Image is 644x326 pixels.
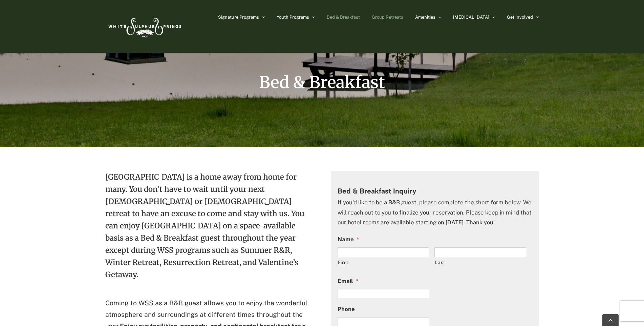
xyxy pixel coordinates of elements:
[372,15,403,19] span: Group Retreats
[105,11,183,42] img: White Sulphur Springs Logo
[338,198,532,227] p: If you'd like to be a B&B guest, please complete the short form below. We will reach out to you t...
[259,72,385,93] span: Bed & Breakfast
[338,258,429,267] label: First
[218,15,259,19] span: Signature Programs
[435,258,526,267] label: Last
[338,236,359,243] label: Name
[338,186,532,196] h3: Bed & Breakfast Inquiry
[105,171,314,291] p: [GEOGRAPHIC_DATA] is a home away from home for many. You don’t have to wait until your next [DEMO...
[338,278,359,285] label: Email
[277,15,309,19] span: Youth Programs
[453,15,489,19] span: [MEDICAL_DATA]
[507,15,533,19] span: Get Involved
[415,15,435,19] span: Amenities
[338,306,355,313] label: Phone
[327,15,360,19] span: Bed & Breakfast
